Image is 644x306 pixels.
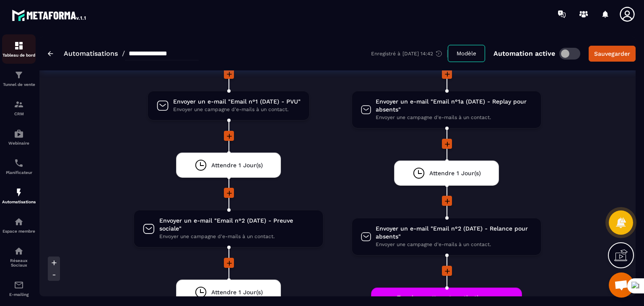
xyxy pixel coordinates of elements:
p: E-mailing [2,292,36,297]
a: automationsautomationsEspace membre [2,210,36,240]
button: Modèle [448,45,485,62]
a: automationsautomationsWebinaire [2,122,36,152]
img: automations [14,129,24,139]
p: Automation active [493,49,555,57]
a: formationformationTunnel de vente [2,64,36,93]
a: schedulerschedulerPlanificateur [2,152,36,181]
span: Envoyer un e-mail "Email n°2 (DATE) - Preuve sociale" [159,217,315,233]
a: social-networksocial-networkRéseaux Sociaux [2,240,36,274]
p: Planificateur [2,170,36,175]
img: social-network [14,246,24,256]
span: Envoyer une campagne d'e-mails à un contact. [159,233,315,241]
a: emailemailE-mailing [2,274,36,303]
img: email [14,280,24,290]
div: Enregistré à [371,50,448,57]
span: Envoyer un e-mail "Email n°1 (DATE) - PVU" [173,98,301,106]
img: logo [12,8,87,23]
img: formation [14,41,24,51]
span: Envoyer un e-mail "Email n°2 (DATE) - Relance pour absents" [376,225,532,241]
span: Envoyer une campagne d'e-mails à un contact. [376,114,532,122]
div: Sauvegarder [594,49,630,58]
a: Ouvrir le chat [609,272,634,298]
img: formation [14,99,24,109]
span: Terminer cette automatisation [397,294,514,302]
a: automationsautomationsAutomatisations [2,181,36,210]
a: formationformationCRM [2,93,36,122]
img: automations [14,187,24,197]
span: Attendre 1 Jour(s) [211,288,263,296]
a: Automatisations [64,49,118,57]
span: / [122,49,125,57]
p: Espace membre [2,229,36,233]
img: arrow [48,51,53,56]
p: Webinaire [2,141,36,145]
span: Attendre 1 Jour(s) [211,161,263,169]
button: Sauvegarder [589,46,636,62]
p: Automatisations [2,200,36,204]
span: Envoyer un e-mail "Email n°1a (DATE) - Replay pour absents" [376,98,532,114]
img: automations [14,217,24,227]
span: Envoyer une campagne d'e-mails à un contact. [376,241,532,249]
p: Réseaux Sociaux [2,258,36,267]
span: Attendre 1 Jour(s) [429,169,481,177]
a: formationformationTableau de bord [2,34,36,64]
p: [DATE] 14:42 [402,51,433,57]
p: Tunnel de vente [2,82,36,87]
img: formation [14,70,24,80]
p: Tableau de bord [2,53,36,57]
img: scheduler [14,158,24,168]
p: CRM [2,112,36,116]
span: Envoyer une campagne d'e-mails à un contact. [173,106,301,114]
